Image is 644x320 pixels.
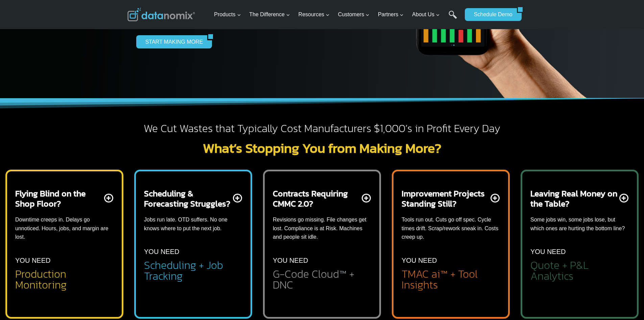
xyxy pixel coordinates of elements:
[152,28,183,34] span: Phone number
[249,10,290,19] span: The Difference
[273,255,308,266] p: YOU NEED
[127,141,517,155] h2: What’s Stopping You from Making More?
[412,10,440,19] span: About Us
[92,151,114,156] a: Privacy Policy
[144,246,179,257] p: YOU NEED
[273,215,371,241] p: Revisions go missing. File changes get lost. Compliance is at Risk. Machines and people sit idle.
[15,255,50,266] p: YOU NEED
[144,188,232,209] h2: Scheduling & Forecasting Struggles?
[449,10,457,26] a: Search
[127,122,517,136] h2: We Cut Wastes that Typically Cost Manufacturers $1,000’s in Profit Every Day
[15,215,114,241] p: Downtime creeps in. Delays go unnoticed. Hours, jobs, and margin are lost.
[76,151,86,156] a: Terms
[273,188,360,209] h2: Contracts Requiring CMMC 2.0?
[127,8,195,21] img: Datanomix
[152,0,174,6] span: Last Name
[144,215,242,233] p: Jobs run late. OTD suffers. No one knows where to put the next job.
[402,269,500,290] h2: TMAC ai™ + Tool Insights
[15,269,114,290] h2: Production Monitoring
[273,269,371,290] h2: G-Code Cloud™ + DNC
[211,4,461,26] nav: Primary Navigation
[338,10,369,19] span: Customers
[299,10,330,19] span: Resources
[144,260,242,281] h2: Scheduling + Job Tracking
[402,215,500,241] p: Tools run out. Cuts go off spec. Cycle times drift. Scrap/rework sneak in. Costs creep up.
[402,188,489,209] h2: Improvement Projects Standing Still?
[530,260,629,281] h2: Quote + P&L Analytics
[402,255,437,266] p: YOU NEED
[465,8,517,21] a: Schedule Demo
[152,84,178,90] span: State/Region
[136,35,208,48] a: START MAKING MORE
[530,215,629,233] p: Some jobs win, some jobs lose, but which ones are hurting the bottom line?
[15,188,103,209] h2: Flying Blind on the Shop Floor?
[378,10,404,19] span: Partners
[530,188,618,209] h2: Leaving Real Money on the Table?
[530,246,566,257] p: YOU NEED
[214,10,241,19] span: Products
